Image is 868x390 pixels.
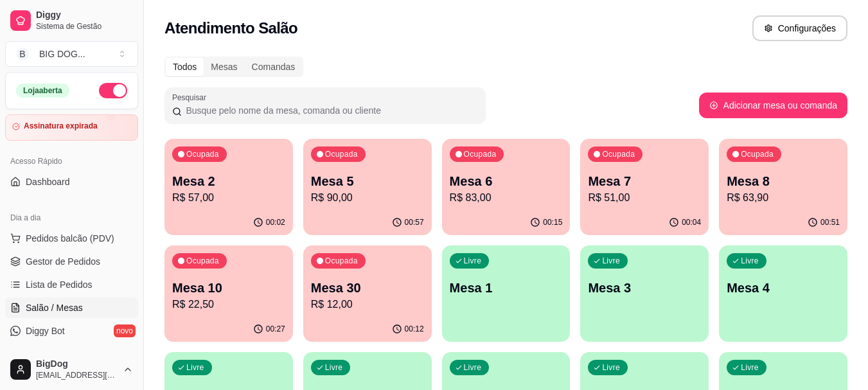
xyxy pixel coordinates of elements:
p: Livre [325,362,343,373]
p: R$ 83,00 [450,190,563,206]
button: LivreMesa 4 [719,245,847,342]
span: Diggy Bot [26,324,65,337]
div: BIG DOG ... [39,48,85,60]
span: KDS [26,348,44,360]
div: Dia a dia [5,208,138,228]
button: OcupadaMesa 5R$ 90,0000:57 [303,139,432,235]
p: Livre [464,256,482,266]
p: Ocupada [464,149,497,159]
button: OcupadaMesa 30R$ 12,0000:12 [303,245,432,342]
p: R$ 22,50 [172,297,285,312]
a: Dashboard [5,172,138,192]
div: Acesso Rápido [5,151,138,172]
p: Ocupada [602,149,635,159]
p: R$ 90,00 [311,190,424,206]
p: 00:12 [405,324,424,334]
p: Mesa 6 [450,172,563,190]
button: BigDog[EMAIL_ADDRESS][DOMAIN_NAME] [5,354,138,385]
p: Mesa 5 [311,172,424,190]
p: Mesa 10 [172,279,285,297]
p: 00:27 [266,324,285,334]
button: OcupadaMesa 8R$ 63,9000:51 [719,139,847,235]
button: OcupadaMesa 6R$ 83,0000:15 [442,139,571,235]
h2: Atendimento Salão [164,18,297,39]
a: Diggy Botnovo [5,321,138,341]
p: Mesa 8 [727,172,840,190]
button: Configurações [752,15,847,41]
p: 00:51 [820,217,840,227]
p: Mesa 4 [727,279,840,297]
span: Pedidos balcão (PDV) [26,232,114,245]
button: OcupadaMesa 2R$ 57,0000:02 [164,139,293,235]
a: KDS [5,344,138,364]
p: R$ 51,00 [588,190,701,206]
p: Livre [464,362,482,373]
article: Assinatura expirada [24,121,98,131]
p: Mesa 3 [588,279,701,297]
p: Livre [602,256,620,266]
button: Pedidos balcão (PDV) [5,228,138,249]
p: Ocupada [325,149,358,159]
div: Todos [166,58,204,76]
span: BigDog [36,359,118,370]
p: R$ 12,00 [311,297,424,312]
p: Mesa 30 [311,279,424,297]
p: Livre [602,362,620,373]
p: Livre [741,256,759,266]
a: Salão / Mesas [5,297,138,318]
p: Ocupada [186,256,219,266]
div: Mesas [204,58,244,76]
input: Pesquisar [182,104,478,117]
p: Mesa 1 [450,279,563,297]
span: Gestor de Pedidos [26,255,100,268]
a: Assinatura expirada [5,114,138,141]
button: LivreMesa 1 [442,245,571,342]
p: Ocupada [741,149,774,159]
button: Alterar Status [99,83,127,98]
span: Dashboard [26,175,70,188]
button: OcupadaMesa 7R$ 51,0000:04 [580,139,709,235]
p: R$ 63,90 [727,190,840,206]
p: Ocupada [325,256,358,266]
div: Comandas [245,58,303,76]
p: 00:15 [543,217,562,227]
p: Livre [186,362,204,373]
p: Mesa 2 [172,172,285,190]
a: Lista de Pedidos [5,274,138,295]
p: 00:57 [405,217,424,227]
span: [EMAIL_ADDRESS][DOMAIN_NAME] [36,370,118,380]
span: Sistema de Gestão [36,21,133,31]
button: LivreMesa 3 [580,245,709,342]
button: Adicionar mesa ou comanda [699,93,847,118]
button: Select a team [5,41,138,67]
label: Pesquisar [172,92,211,103]
button: OcupadaMesa 10R$ 22,5000:27 [164,245,293,342]
div: Loja aberta [16,84,69,98]
a: DiggySistema de Gestão [5,5,138,36]
p: R$ 57,00 [172,190,285,206]
p: 00:04 [682,217,701,227]
a: Gestor de Pedidos [5,251,138,272]
span: Diggy [36,10,133,21]
span: B [16,48,29,60]
p: Mesa 7 [588,172,701,190]
p: 00:02 [266,217,285,227]
p: Livre [741,362,759,373]
p: Ocupada [186,149,219,159]
span: Lista de Pedidos [26,278,93,291]
span: Salão / Mesas [26,301,83,314]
